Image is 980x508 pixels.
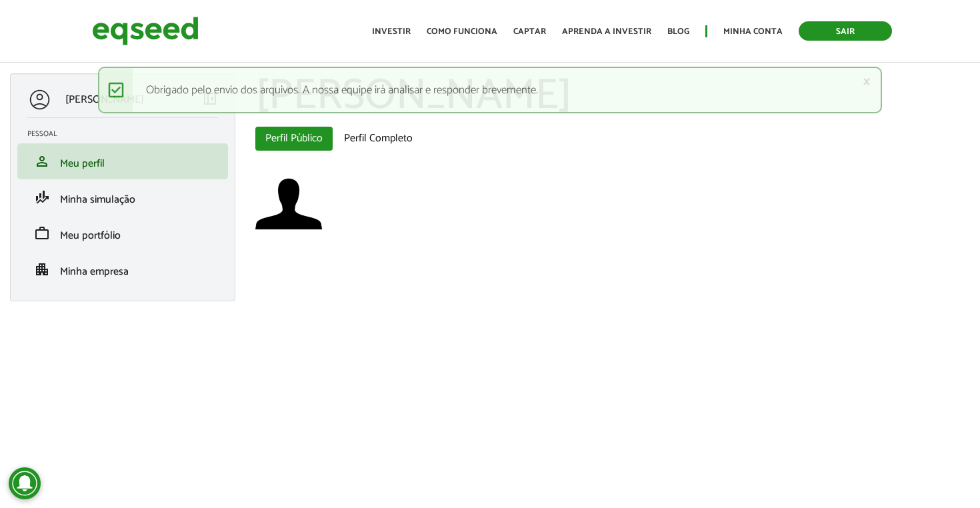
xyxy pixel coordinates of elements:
a: × [863,75,871,89]
span: person [34,153,50,169]
a: Como funciona [427,27,497,36]
li: Meu portfólio [17,215,228,251]
span: apartment [34,261,50,277]
span: Meu portfólio [60,227,121,245]
span: Minha simulação [60,191,135,209]
li: Minha simulação [17,179,228,215]
a: personMeu perfil [27,153,218,169]
li: Minha empresa [17,251,228,287]
img: EqSeed [92,13,199,49]
a: finance_modeMinha simulação [27,189,218,205]
span: work [34,225,50,241]
span: Minha empresa [60,263,129,281]
a: apartmentMinha empresa [27,261,218,277]
p: [PERSON_NAME] [65,93,144,106]
img: Foto de Tiago Brasil Rocha [255,171,322,237]
span: finance_mode [34,189,50,205]
a: workMeu portfólio [27,225,218,241]
a: Blog [667,27,689,36]
a: Ver perfil do usuário. [255,171,322,237]
li: Meu perfil [17,143,228,179]
span: Meu perfil [60,155,105,173]
a: Perfil Completo [334,127,423,151]
a: Aprenda a investir [562,27,651,36]
a: Minha conta [723,27,783,36]
a: Sair [799,21,892,41]
a: Perfil Público [255,127,333,151]
div: Obrigado pelo envio dos arquivos. A nossa equipe irá analisar e responder brevemente. [98,67,882,113]
h2: Pessoal [27,130,228,138]
a: Investir [372,27,411,36]
a: Captar [513,27,546,36]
